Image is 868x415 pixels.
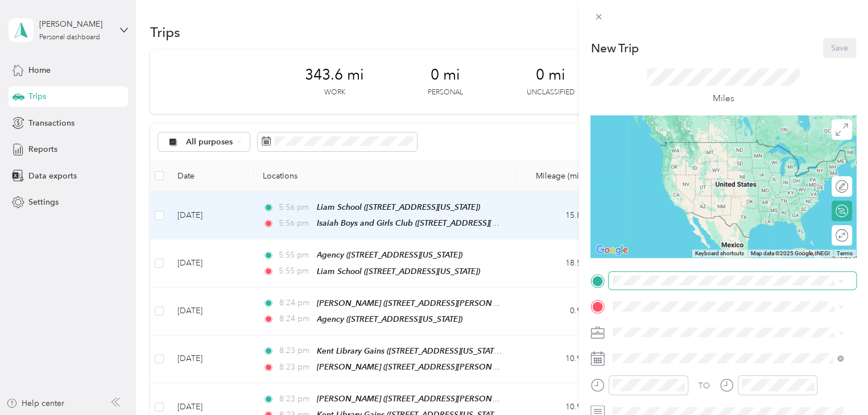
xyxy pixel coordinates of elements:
button: Keyboard shortcuts [695,250,744,258]
div: TO [698,380,710,392]
span: Map data ©2025 Google, INEGI [751,250,830,256]
a: Open this area in Google Maps (opens a new window) [593,243,631,258]
p: Miles [713,92,734,106]
img: Google [593,243,631,258]
iframe: Everlance-gr Chat Button Frame [804,351,868,415]
p: New Trip [590,40,638,56]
